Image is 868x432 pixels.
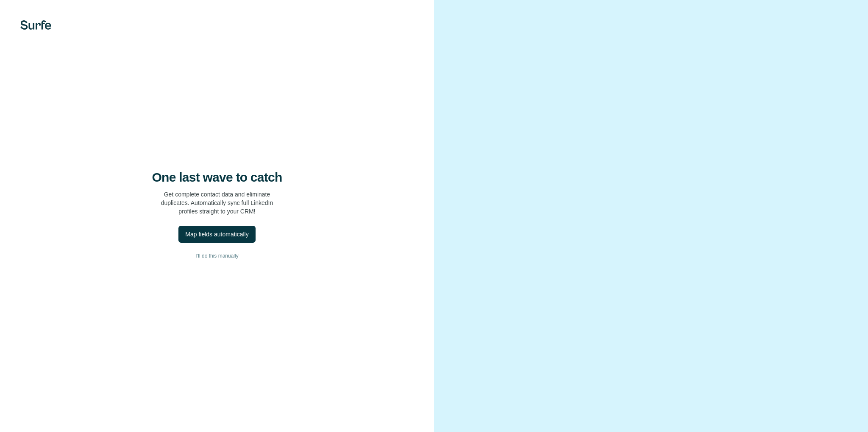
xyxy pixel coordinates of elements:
button: I’ll do this manually [17,250,417,262]
div: Map fields automatically [185,230,248,238]
p: Get complete contact data and eliminate duplicates. Automatically sync full LinkedIn profiles str... [161,190,273,216]
h4: One last wave to catch [152,170,282,185]
button: Map fields automatically [178,226,255,243]
img: Surfe's logo [20,20,51,30]
span: I’ll do this manually [195,252,238,260]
